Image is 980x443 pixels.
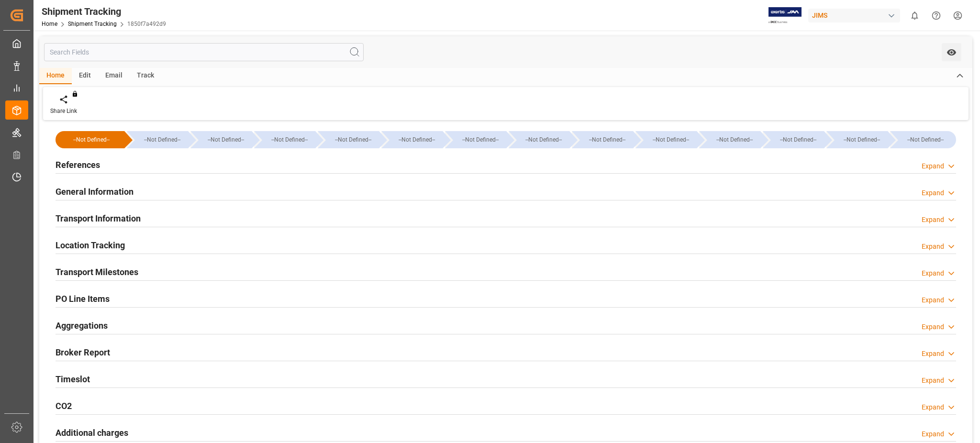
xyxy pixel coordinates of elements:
div: --Not Defined-- [136,131,188,148]
div: Expand [922,188,944,198]
div: Email [98,68,130,84]
h2: Location Tracking [56,239,125,252]
h2: Transport Information [56,212,141,225]
div: Expand [922,322,944,332]
h2: Timeslot [56,373,90,386]
div: Expand [922,268,944,278]
div: Expand [922,349,944,359]
h2: References [56,158,100,171]
div: --Not Defined-- [518,131,570,148]
div: --Not Defined-- [65,131,118,148]
div: --Not Defined-- [391,131,443,148]
h2: General Information [56,185,134,198]
div: --Not Defined-- [635,131,697,148]
h2: PO Line Items [56,292,110,305]
div: Track [130,68,161,84]
div: --Not Defined-- [381,131,443,148]
div: Expand [922,429,944,439]
div: Edit [72,68,98,84]
div: Expand [922,242,944,252]
div: Expand [922,295,944,305]
div: --Not Defined-- [890,131,956,148]
a: Shipment Tracking [68,21,117,27]
div: --Not Defined-- [509,131,570,148]
div: --Not Defined-- [772,131,824,148]
div: --Not Defined-- [56,131,124,148]
div: --Not Defined-- [445,131,506,148]
h2: Additional charges [56,426,128,439]
div: --Not Defined-- [900,131,951,148]
div: Expand [922,161,944,171]
div: --Not Defined-- [709,131,760,148]
div: --Not Defined-- [264,131,315,148]
div: JIMS [808,9,900,22]
div: --Not Defined-- [190,131,252,148]
button: Help Center [925,5,947,26]
button: show 0 new notifications [904,5,925,26]
div: --Not Defined-- [826,131,888,148]
button: open menu [942,43,961,61]
div: --Not Defined-- [318,131,379,148]
div: Expand [922,215,944,225]
button: JIMS [808,6,904,24]
div: --Not Defined-- [327,131,379,148]
a: Home [42,21,57,27]
div: Expand [922,376,944,386]
div: --Not Defined-- [581,131,633,148]
div: --Not Defined-- [763,131,824,148]
div: Home [39,68,72,84]
div: --Not Defined-- [572,131,633,148]
h2: CO2 [56,399,72,412]
h2: Transport Milestones [56,266,138,278]
div: --Not Defined-- [699,131,760,148]
input: Search Fields [44,43,364,61]
img: Exertis%20JAM%20-%20Email%20Logo.jpg_1722504956.jpg [768,7,802,24]
div: --Not Defined-- [254,131,315,148]
div: --Not Defined-- [455,131,506,148]
div: --Not Defined-- [645,131,697,148]
h2: Broker Report [56,346,110,359]
h2: Aggregations [56,319,108,332]
div: --Not Defined-- [200,131,252,148]
div: Shipment Tracking [42,4,166,19]
div: Expand [922,402,944,412]
div: --Not Defined-- [836,131,888,148]
div: --Not Defined-- [127,131,188,148]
